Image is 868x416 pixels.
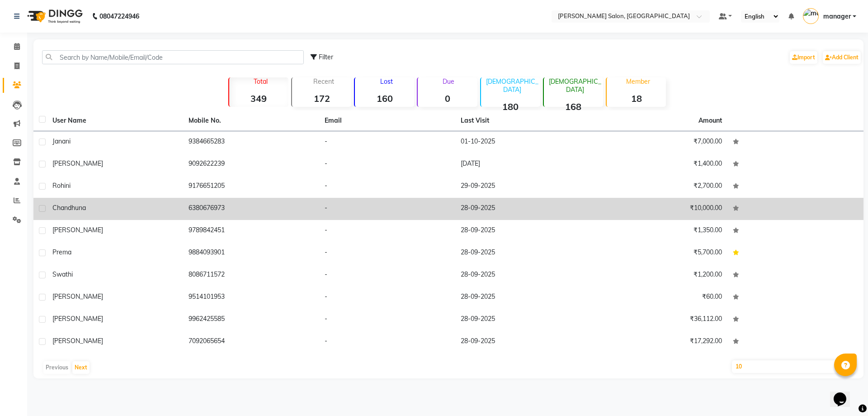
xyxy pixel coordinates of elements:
[455,220,591,242] td: 28-09-2025
[319,309,455,331] td: -
[319,176,455,198] td: -
[319,220,455,242] td: -
[47,110,183,131] th: User Name
[319,264,455,287] td: -
[591,264,727,287] td: ₹1,200.00
[52,315,103,323] span: [PERSON_NAME]
[72,361,90,374] button: Next
[52,337,103,345] span: [PERSON_NAME]
[455,110,591,131] th: Last Visit
[319,242,455,264] td: -
[183,198,319,220] td: 6380676973
[591,287,727,309] td: ₹60.00
[455,331,591,353] td: 28-09-2025
[591,198,727,220] td: ₹10,000.00
[183,110,319,131] th: Mobile No.
[319,131,455,153] td: -
[52,204,86,212] span: chandhuna
[591,153,727,176] td: ₹1,400.00
[544,101,603,112] strong: 168
[591,331,727,353] td: ₹17,292.00
[233,77,288,86] p: Total
[790,51,817,64] a: Import
[42,50,304,64] input: Search by Name/Mobile/Email/Code
[229,93,288,104] strong: 349
[319,198,455,220] td: -
[803,8,819,24] img: manager
[610,77,666,86] p: Member
[99,4,139,29] b: 08047224946
[319,331,455,353] td: -
[52,159,103,167] span: [PERSON_NAME]
[23,4,85,29] img: logo
[183,220,319,242] td: 9789842451
[485,77,540,94] p: [DEMOGRAPHIC_DATA]
[693,110,727,131] th: Amount
[359,77,414,86] p: Lost
[183,131,319,153] td: 9384665283
[455,264,591,287] td: 28-09-2025
[455,131,591,153] td: 01-10-2025
[52,182,71,190] span: rohini
[455,309,591,331] td: 28-09-2025
[591,242,727,264] td: ₹5,700.00
[823,12,851,21] span: manager
[52,292,103,301] span: [PERSON_NAME]
[183,264,319,287] td: 8086711572
[455,176,591,198] td: 29-09-2025
[52,137,71,145] span: janani
[591,131,727,153] td: ₹7,000.00
[319,53,333,61] span: Filter
[183,331,319,353] td: 7092065654
[52,226,103,234] span: [PERSON_NAME]
[547,77,603,94] p: [DEMOGRAPHIC_DATA]
[418,93,477,104] strong: 0
[591,176,727,198] td: ₹2,700.00
[591,309,727,331] td: ₹36,112.00
[292,93,351,104] strong: 172
[183,242,319,264] td: 9884093901
[183,153,319,176] td: 9092622239
[183,309,319,331] td: 9962425585
[52,248,71,256] span: prema
[319,153,455,176] td: -
[830,380,859,407] iframe: chat widget
[823,51,861,64] a: Add Client
[183,287,319,309] td: 9514101953
[319,110,455,131] th: Email
[455,242,591,264] td: 28-09-2025
[607,93,666,104] strong: 18
[455,153,591,176] td: [DATE]
[183,176,319,198] td: 9176651205
[319,287,455,309] td: -
[455,198,591,220] td: 28-09-2025
[481,101,540,112] strong: 180
[591,220,727,242] td: ₹1,350.00
[52,270,73,278] span: swathi
[355,93,414,104] strong: 160
[296,77,351,86] p: Recent
[455,287,591,309] td: 28-09-2025
[420,77,477,86] p: Due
